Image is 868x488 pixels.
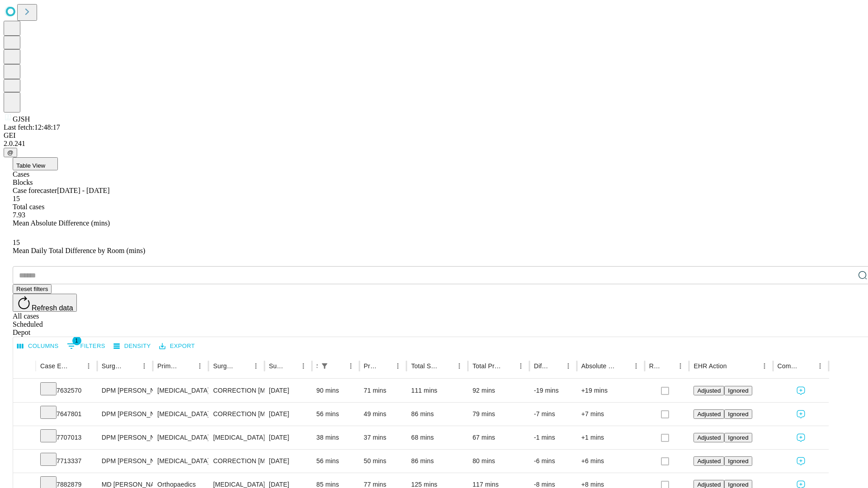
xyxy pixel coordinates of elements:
span: Refresh data [32,304,73,312]
div: 92 mins [472,379,525,402]
div: -19 mins [534,379,572,402]
button: Sort [332,360,344,372]
span: 15 [13,239,20,246]
div: DPM [PERSON_NAME] [PERSON_NAME] [102,450,148,473]
span: Ignored [728,481,748,488]
button: Density [111,339,153,353]
div: EHR Action [693,362,726,370]
div: Scheduled In Room Duration [316,362,317,370]
button: Sort [379,360,392,372]
button: Sort [237,360,250,372]
span: Adjusted [697,458,721,465]
button: Menu [514,360,527,372]
div: 56 mins [316,450,355,473]
div: 7707013 [40,426,93,449]
button: Menu [250,360,262,372]
button: Menu [82,360,95,372]
div: -6 mins [534,450,572,473]
div: +1 mins [581,426,640,449]
span: Adjusted [697,481,721,488]
button: Menu [138,360,151,372]
button: Sort [70,360,82,372]
button: Menu [453,360,466,372]
div: 67 mins [472,426,525,449]
span: 15 [13,195,20,202]
div: Surgery Name [213,362,236,370]
div: DPM [PERSON_NAME] [PERSON_NAME] [102,426,148,449]
div: Resolved in EHR [649,362,661,370]
button: Expand [18,407,31,422]
button: Table View [13,157,58,170]
span: Adjusted [697,411,721,418]
span: Ignored [728,411,748,418]
button: Adjusted [693,409,724,419]
div: [MEDICAL_DATA] COMPLETE EXCISION 5TH [MEDICAL_DATA] HEAD [213,426,259,449]
button: Sort [284,360,297,372]
div: CORRECTION [MEDICAL_DATA], RESECTION [MEDICAL_DATA] BASE [213,450,259,473]
button: Export [157,339,197,353]
span: Ignored [728,387,748,394]
button: Sort [661,360,674,372]
button: Menu [193,360,206,372]
span: Reset filters [16,286,48,292]
div: Comments [778,362,800,370]
span: Table View [16,162,45,169]
button: Adjusted [693,456,724,466]
button: Show filters [318,360,331,372]
button: Adjusted [693,386,724,395]
button: Expand [18,383,31,399]
div: 71 mins [364,379,402,402]
button: Sort [181,360,193,372]
div: [MEDICAL_DATA] [157,403,204,426]
div: +7 mins [581,403,640,426]
div: Absolute Difference [581,362,616,370]
button: Menu [344,360,357,372]
button: Reset filters [13,284,52,294]
button: @ [4,148,17,157]
button: Menu [297,360,310,372]
span: Ignored [728,434,748,441]
button: Sort [728,360,741,372]
div: CORRECTION [MEDICAL_DATA], RESECTION [MEDICAL_DATA] BASE [213,403,259,426]
div: Surgeon Name [102,362,124,370]
button: Menu [814,360,826,372]
button: Expand [18,430,31,446]
div: 86 mins [411,450,463,473]
button: Refresh data [13,294,77,312]
button: Menu [562,360,575,372]
div: Difference [534,362,548,370]
div: 2.0.241 [4,140,864,148]
button: Show filters [65,339,108,353]
button: Expand [18,454,31,469]
div: 7647801 [40,403,93,426]
button: Ignored [724,456,752,466]
div: +19 mins [581,379,640,402]
button: Sort [502,360,514,372]
span: [DATE] - [DATE] [57,187,109,194]
span: GJSH [13,115,30,123]
button: Menu [630,360,642,372]
div: Surgery Date [269,362,283,370]
div: -1 mins [534,426,572,449]
span: Last fetch: 12:48:17 [4,123,60,131]
span: Adjusted [697,387,721,394]
button: Menu [758,360,771,372]
div: 37 mins [364,426,402,449]
button: Sort [549,360,562,372]
div: 1 active filter [318,360,331,372]
div: 38 mins [316,426,355,449]
div: [MEDICAL_DATA] [157,450,204,473]
div: 56 mins [316,403,355,426]
button: Select columns [15,339,61,353]
div: 86 mins [411,403,463,426]
div: [DATE] [269,403,307,426]
div: [DATE] [269,379,307,402]
div: 49 mins [364,403,402,426]
button: Menu [392,360,404,372]
div: 7632570 [40,379,93,402]
div: DPM [PERSON_NAME] [PERSON_NAME] [102,379,148,402]
button: Sort [440,360,453,372]
div: 68 mins [411,426,463,449]
span: 7.93 [13,211,25,219]
div: +6 mins [581,450,640,473]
